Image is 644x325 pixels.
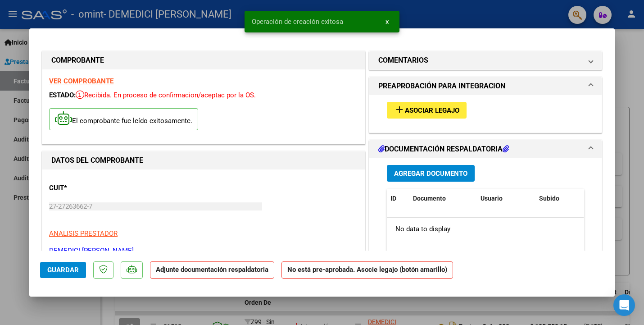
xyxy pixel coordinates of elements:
strong: No está pre-aprobada. Asocie legajo (botón amarillo) [281,261,453,279]
p: El comprobante fue leído exitosamente. [49,108,198,130]
span: Usuario [481,195,503,202]
strong: DATOS DEL COMPROBANTE [51,156,143,165]
span: Subido [539,195,559,202]
button: x [378,14,396,30]
button: Agregar Documento [387,165,475,182]
span: Guardar [47,266,79,274]
h1: COMENTARIOS [378,55,428,66]
a: VER COMPROBANTE [49,77,113,85]
datatable-header-cell: Usuario [477,189,535,208]
span: Operación de creación exitosa [252,17,343,26]
h1: DOCUMENTACIÓN RESPALDATORIA [378,144,509,155]
div: Open Intercom Messenger [613,294,635,316]
div: No data to display [387,218,584,240]
datatable-header-cell: Documento [409,189,477,208]
span: ESTADO: [49,91,76,99]
p: CUIT [49,183,142,193]
mat-expansion-panel-header: COMENTARIOS [369,51,602,69]
strong: Adjunte documentación respaldatoria [156,265,268,274]
h1: PREAPROBACIÓN PARA INTEGRACION [378,81,505,92]
button: Asociar Legajo [387,102,467,119]
strong: COMPROBANTE [51,56,104,64]
span: Asociar Legajo [405,106,459,114]
mat-expansion-panel-header: PREAPROBACIÓN PARA INTEGRACION [369,77,602,95]
span: ANALISIS PRESTADOR [49,229,118,238]
button: Guardar [40,262,86,278]
div: PREAPROBACIÓN PARA INTEGRACION [369,95,602,133]
datatable-header-cell: Subido [535,189,581,208]
span: x [385,18,389,26]
span: Agregar Documento [394,169,467,178]
datatable-header-cell: ID [387,189,409,208]
p: DEMEDICI [PERSON_NAME] [49,246,358,256]
span: Recibida. En proceso de confirmacion/aceptac por la OS. [76,91,256,99]
span: ID [390,195,396,202]
mat-icon: add [394,104,405,115]
datatable-header-cell: Acción [581,189,626,208]
span: Documento [413,195,446,202]
mat-expansion-panel-header: DOCUMENTACIÓN RESPALDATORIA [369,140,602,158]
